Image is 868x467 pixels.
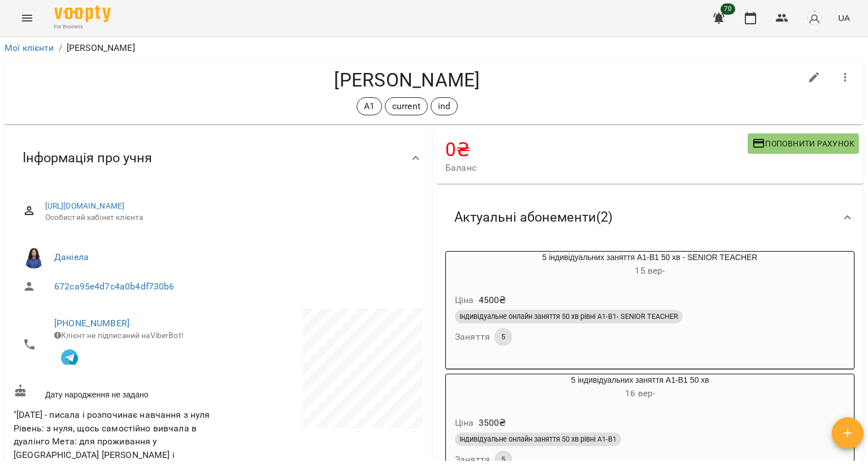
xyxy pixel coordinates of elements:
[748,133,859,154] button: Поповнити рахунок
[436,188,863,247] div: Актуальні абонементи(2)
[494,455,512,465] span: 5
[54,23,111,31] span: For Business
[446,252,854,360] button: 5 індивідуальних заняття А1-В1 50 хв - SENIOR TEACHER15 вер- Ціна4500₴Індивідуальне онлайн занятт...
[494,332,512,342] span: 5
[45,201,125,210] a: [URL][DOMAIN_NAME]
[5,129,432,187] div: Інформація про учня
[45,212,414,223] span: Особистий кабінет клієнта
[392,100,420,113] p: current
[5,41,863,55] nav: breadcrumb
[834,7,854,28] button: UA
[455,292,474,308] h6: Ціна
[54,331,184,340] span: Клієнт не підписаний на ViberBot!
[438,100,450,113] p: ind
[67,41,135,55] p: [PERSON_NAME]
[752,137,854,150] span: Поповнити рахунок
[445,138,748,161] h4: 0 ₴
[455,415,474,431] h6: Ціна
[364,100,375,113] p: А1
[479,416,506,430] p: 3500 ₴
[455,434,621,444] span: Індивідуальне онлайн заняття 50 хв рівні А1-В1
[54,281,175,292] a: 672ca95e4d7c4a0b4df730b6
[14,5,41,32] button: Menu
[455,329,490,345] h6: Заняття
[385,97,428,115] div: current
[61,349,78,366] img: Telegram
[446,374,834,401] div: 5 індивідуальних заняття А1-В1 50 хв
[11,382,218,403] div: Дату народження не задано
[23,149,152,167] span: Інформація про учня
[14,68,801,92] h4: [PERSON_NAME]
[54,318,129,328] a: [PHONE_NUMBER]
[806,10,822,26] img: avatar_s.png
[5,42,54,53] a: Мої клієнти
[431,97,458,115] div: ind
[446,252,854,279] div: 5 індивідуальних заняття А1-В1 50 хв - SENIOR TEACHER
[635,265,665,276] span: 15 вер -
[59,41,62,55] li: /
[54,341,85,371] button: Клієнт підписаний на VooptyBot
[625,388,655,399] span: 16 вер -
[54,6,111,22] img: Voopty Logo
[838,12,850,24] span: UA
[455,312,683,322] span: Індивідуальне онлайн заняття 50 хв рівні А1-В1- SENIOR TEACHER
[721,3,735,15] span: 70
[357,97,382,115] div: А1
[445,161,748,175] span: Баланс
[23,246,45,269] img: Даніела
[54,252,89,262] a: Даніела
[454,209,613,226] span: Актуальні абонементи ( 2 )
[479,293,506,307] p: 4500 ₴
